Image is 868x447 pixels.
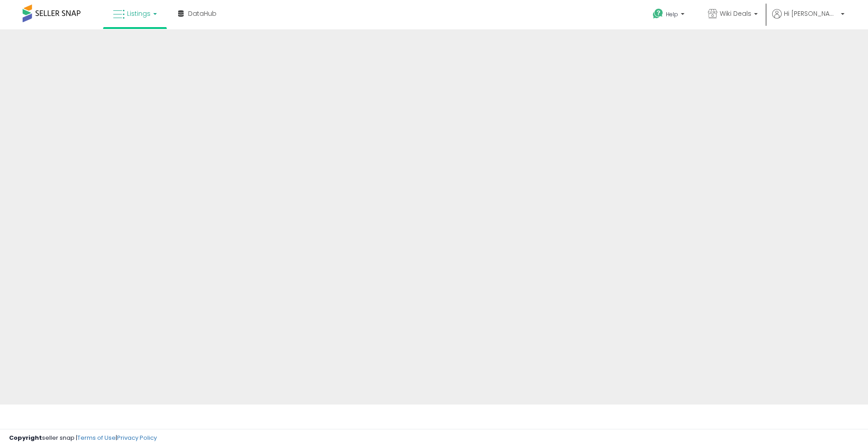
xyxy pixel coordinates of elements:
[772,9,844,29] a: Hi [PERSON_NAME]
[666,10,678,18] span: Help
[720,9,751,18] span: Wiki Deals
[646,1,693,29] a: Help
[127,9,151,18] span: Listings
[784,9,838,18] span: Hi [PERSON_NAME]
[652,8,664,19] i: Get Help
[188,9,217,18] span: DataHub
